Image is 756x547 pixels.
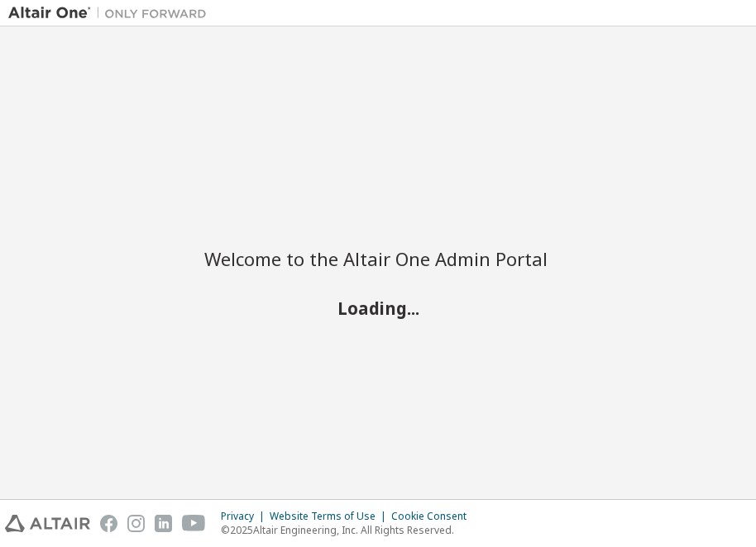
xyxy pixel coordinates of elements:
[204,297,552,319] h2: Loading...
[5,515,90,532] img: altair_logo.svg
[100,515,117,532] img: facebook.svg
[221,510,270,523] div: Privacy
[155,515,172,532] img: linkedin.svg
[182,515,206,532] img: youtube.svg
[270,510,391,523] div: Website Terms of Use
[391,510,476,523] div: Cookie Consent
[127,515,145,532] img: instagram.svg
[204,247,552,270] h2: Welcome to the Altair One Admin Portal
[221,523,476,537] p: © 2025 Altair Engineering, Inc. All Rights Reserved.
[8,5,215,21] img: Altair One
